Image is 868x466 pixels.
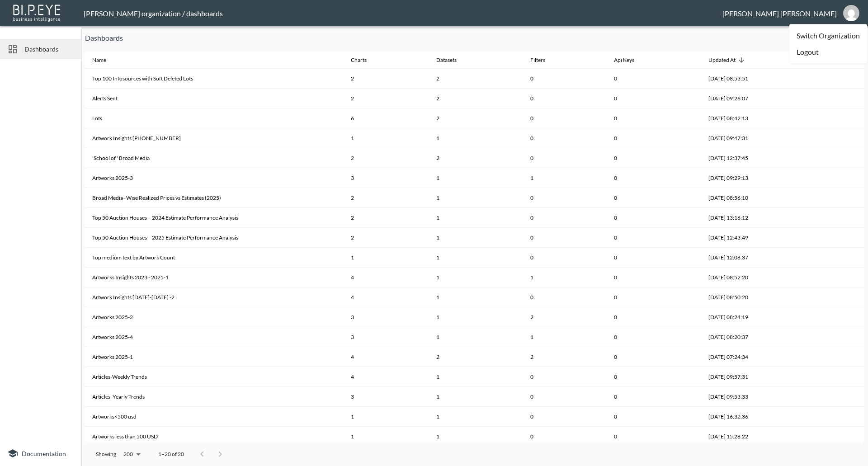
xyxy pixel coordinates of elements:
[344,108,429,128] th: 6
[607,347,701,367] th: 0
[811,347,864,367] th: {"key":null,"ref":null,"props":{},"_owner":null}
[701,128,811,148] th: 2025-08-08, 09:47:31
[158,450,184,458] p: 1–20 of 20
[811,148,864,168] th: {"key":null,"ref":null,"props":{},"_owner":null}
[436,273,516,281] div: 1
[85,89,344,108] th: Alerts Sent
[607,228,701,248] th: 0
[85,33,784,43] p: Dashboards
[436,55,468,66] span: Datasets
[811,327,864,347] th: {"key":null,"ref":null,"props":{},"_owner":null}
[708,55,747,66] span: Updated At
[436,333,516,341] div: 1
[607,168,701,188] th: 0
[344,168,429,188] th: 3
[523,128,607,148] th: 0
[523,268,607,287] th: 1
[701,148,811,168] th: 2025-08-05, 12:37:45
[344,387,429,407] th: 3
[607,327,701,347] th: 0
[811,69,864,89] th: {"key":null,"ref":null,"props":{},"_owner":null}
[85,427,344,447] th: Artworks less than 500 USD
[607,367,701,387] th: 0
[701,188,811,208] th: 2025-08-05, 08:56:10
[607,188,701,208] th: 0
[436,94,516,102] div: 2
[429,407,524,427] th: {"type":"div","key":null,"ref":null,"props":{"children":1},"_owner":null}
[344,248,429,268] th: 1
[120,448,144,460] div: 200
[436,134,516,142] div: 1
[344,69,429,89] th: 2
[607,407,701,427] th: 0
[523,407,607,427] th: 0
[429,387,524,407] th: {"type":"div","key":null,"ref":null,"props":{"children":1},"_owner":null}
[607,387,701,407] th: 0
[436,433,516,440] div: 1
[701,347,811,367] th: 2025-08-04, 07:24:34
[523,69,607,89] th: 0
[530,55,557,66] span: Filters
[436,214,516,221] div: 1
[811,89,864,108] th: {"key":null,"ref":null,"props":{},"_owner":null}
[351,55,378,66] span: Charts
[344,287,429,307] th: 4
[11,2,63,23] img: bipeye-logo
[701,307,811,327] th: 2025-08-04, 08:24:19
[85,248,344,268] th: Top medium text by Artwork Count
[701,268,811,287] th: 2025-08-04, 08:52:20
[607,89,701,108] th: 0
[429,347,524,367] th: {"type":"div","key":null,"ref":null,"props":{"children":2},"_owner":null}
[436,293,516,301] div: 1
[701,168,811,188] th: 2025-08-05, 09:29:13
[701,287,811,307] th: 2025-08-04, 08:50:20
[344,307,429,327] th: 3
[85,69,344,89] th: Top 100 Infosources with Soft Deleted Lots
[722,9,837,18] div: [PERSON_NAME] [PERSON_NAME]
[614,55,634,66] div: Api Keys
[607,248,701,268] th: 0
[811,228,864,248] th: {"key":null,"ref":null,"props":{},"_owner":null}
[811,108,864,128] th: {"key":null,"ref":null,"props":{},"_owner":null}
[701,248,811,268] th: 2025-08-04, 12:08:37
[429,268,524,287] th: {"type":"div","key":null,"ref":null,"props":{"children":1},"_owner":null}
[344,128,429,148] th: 1
[523,188,607,208] th: 0
[789,28,867,44] a: Switch Organization
[523,228,607,248] th: 0
[523,248,607,268] th: 0
[811,188,864,208] th: {"key":null,"ref":null,"props":{},"_owner":null}
[523,287,607,307] th: 0
[85,327,344,347] th: Artworks 2025-4
[701,108,811,128] th: 2025-08-11, 08:42:13
[22,450,66,457] span: Documentation
[701,407,811,427] th: 2025-07-23, 16:32:36
[701,387,811,407] th: 2025-08-01, 09:53:33
[701,228,811,248] th: 2025-08-04, 12:43:49
[85,387,344,407] th: Articles -Yearly Trends
[530,55,545,66] div: Filters
[7,448,74,459] a: Documentation
[429,168,524,188] th: {"type":"div","key":null,"ref":null,"props":{"children":1},"_owner":null}
[789,44,867,60] li: Logout
[436,234,516,241] div: 1
[344,228,429,248] th: 2
[701,327,811,347] th: 2025-08-04, 08:20:37
[96,450,116,458] p: Showing
[85,108,344,128] th: Lots
[85,188,344,208] th: Broad Media–Wise Realized Prices vs Estimates (2025)
[429,248,524,268] th: {"type":"div","key":null,"ref":null,"props":{"children":1},"_owner":null}
[429,367,524,387] th: {"type":"div","key":null,"ref":null,"props":{"children":1},"_owner":null}
[429,108,524,128] th: {"type":"div","key":null,"ref":null,"props":{"children":2},"_owner":null}
[85,347,344,367] th: Artworks 2025-1
[436,313,516,321] div: 1
[614,55,646,66] span: Api Keys
[436,75,516,82] div: 2
[701,208,811,228] th: 2025-08-04, 13:16:12
[607,287,701,307] th: 0
[429,128,524,148] th: {"type":"div","key":null,"ref":null,"props":{"children":1},"_owner":null}
[344,367,429,387] th: 4
[344,268,429,287] th: 4
[523,387,607,407] th: 0
[344,148,429,168] th: 2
